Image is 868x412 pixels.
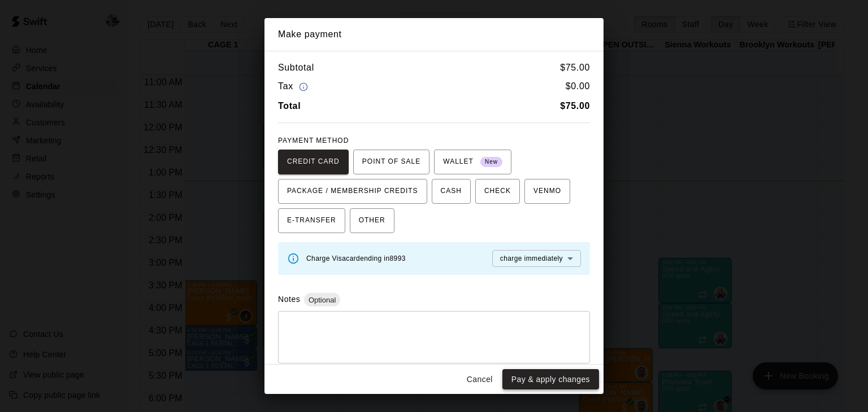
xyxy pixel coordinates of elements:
[524,179,570,204] button: VENMO
[278,60,314,75] h6: Subtotal
[502,369,599,390] button: Pay & apply changes
[566,79,590,94] h6: $ 0.00
[560,101,590,111] b: $ 75.00
[353,150,429,174] button: POINT OF SALE
[306,255,406,262] span: Charge Visa card ending in 8993
[350,208,394,233] button: OTHER
[443,153,502,171] span: WALLET
[475,179,520,204] button: CHECK
[287,212,336,230] span: E-TRANSFER
[287,153,340,171] span: CREDIT CARD
[432,179,471,204] button: CASH
[362,153,420,171] span: POINT OF SALE
[304,296,340,304] span: Optional
[278,137,349,144] span: PAYMENT METHOD
[359,212,385,230] span: OTHER
[278,79,311,94] h6: Tax
[533,182,561,200] span: VENMO
[434,150,511,174] button: WALLET New
[462,369,498,390] button: Cancel
[278,179,427,204] button: PACKAGE / MEMBERSHIP CREDITS
[264,18,604,51] h2: Make payment
[278,101,301,111] b: Total
[484,182,511,200] span: CHECK
[287,182,418,200] span: PACKAGE / MEMBERSHIP CREDITS
[500,255,563,262] span: charge immediately
[278,208,345,233] button: E-TRANSFER
[278,150,349,174] button: CREDIT CARD
[278,295,300,304] label: Notes
[480,155,502,170] span: New
[441,182,462,200] span: CASH
[560,60,590,75] h6: $ 75.00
